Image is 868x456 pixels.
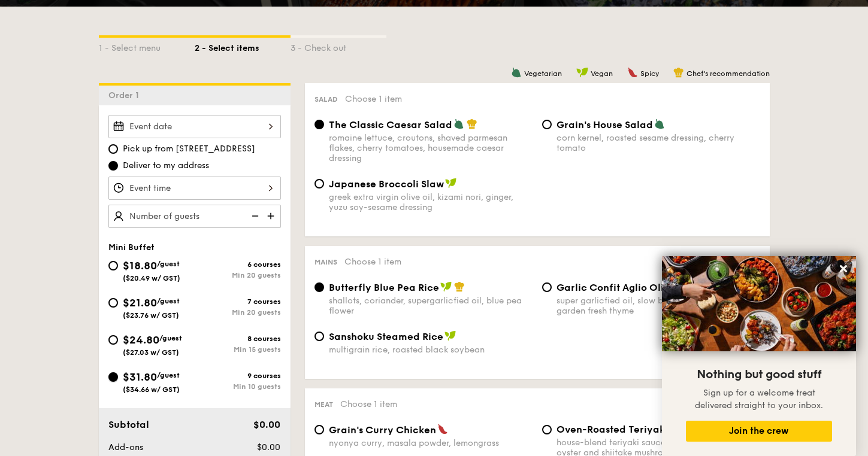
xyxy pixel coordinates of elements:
[108,298,118,308] input: $21.80/guest($23.76 w/ GST)7 coursesMin 20 guests
[640,69,659,78] span: Spicy
[557,296,760,316] div: super garlicfied oil, slow baked cherry tomatoes, garden fresh thyme
[542,282,552,292] input: Garlic Confit Aglio Oliosuper garlicfied oil, slow baked cherry tomatoes, garden fresh thyme
[108,261,118,270] input: $18.80/guest($20.49 w/ GST)6 coursesMin 20 guests
[314,332,324,341] input: Sanshoku Steamed Ricemultigrain rice, roasted black soybean
[329,424,436,436] span: Grain's Curry Chicken
[108,144,118,154] input: Pick up from [STREET_ADDRESS]
[108,372,118,382] input: $31.80/guest($34.66 w/ GST)9 coursesMin 10 guests
[557,119,653,130] span: Grain's House Salad
[123,160,209,172] span: Deliver to my address
[697,367,821,382] span: Nothing but good stuff
[437,424,448,434] img: icon-spicy.37a8142b.svg
[329,282,439,293] span: Butterfly Blue Pea Rice
[314,258,337,266] span: Mains
[99,38,195,54] div: 1 - Select menu
[329,133,533,163] div: romaine lettuce, croutons, shaved parmesan flakes, cherry tomatoes, housemade caesar dressing
[445,178,457,189] img: icon-vegan.f8ff3823.svg
[591,69,613,78] span: Vegan
[673,67,684,78] img: icon-chef-hat.a58ddaea.svg
[253,419,280,430] span: $0.00
[157,297,180,305] span: /guest
[108,90,144,101] span: Order 1
[123,370,157,384] span: $31.80
[686,421,832,442] button: Join the crew
[108,205,281,228] input: Number of guests
[195,271,281,279] div: Min 20 guests
[695,388,823,411] span: Sign up for a welcome treat delivered straight to your inbox.
[662,256,856,351] img: DSC07876-Edit02-Large.jpeg
[123,259,157,272] span: $18.80
[453,118,464,129] img: icon-vegetarian.fe4039eb.svg
[329,345,533,355] div: multigrain rice, roasted black soybean
[108,161,118,171] input: Deliver to my address
[195,335,281,343] div: 8 courses
[314,120,324,129] input: The Classic Caesar Saladromaine lettuce, croutons, shaved parmesan flakes, cherry tomatoes, house...
[444,330,456,341] img: icon-vegan.f8ff3823.svg
[834,259,853,278] button: Close
[108,419,149,430] span: Subtotal
[686,69,770,78] span: Chef's recommendation
[108,442,143,452] span: Add-ons
[329,192,533,212] div: greek extra virgin olive oil, kizami nori, ginger, yuzu soy-sesame dressing
[314,282,324,292] input: Butterfly Blue Pea Riceshallots, coriander, supergarlicfied oil, blue pea flower
[314,400,333,409] span: Meat
[159,334,182,342] span: /guest
[108,335,118,345] input: $24.80/guest($27.03 w/ GST)8 coursesMin 15 guests
[329,178,444,190] span: Japanese Broccoli Slaw
[557,282,670,293] span: Garlic Confit Aglio Olio
[263,205,281,227] img: icon-add.58712e84.svg
[340,399,397,409] span: Choose 1 item
[195,382,281,391] div: Min 10 guests
[467,118,477,129] img: icon-chef-hat.a58ddaea.svg
[454,281,465,292] img: icon-chef-hat.a58ddaea.svg
[291,38,386,54] div: 3 - Check out
[195,308,281,317] div: Min 20 guests
[440,281,452,292] img: icon-vegan.f8ff3823.svg
[108,115,281,138] input: Event date
[345,94,402,104] span: Choose 1 item
[511,67,522,78] img: icon-vegetarian.fe4039eb.svg
[157,371,180,379] span: /guest
[108,177,281,200] input: Event time
[157,260,180,268] span: /guest
[329,296,533,316] div: shallots, coriander, supergarlicfied oil, blue pea flower
[123,348,179,357] span: ($27.03 w/ GST)
[542,425,552,434] input: Oven-Roasted Teriyaki Chickenhouse-blend teriyaki sauce, baby bok choy, king oyster and shiitake ...
[557,133,760,153] div: corn kernel, roasted sesame dressing, cherry tomato
[123,385,180,394] span: ($34.66 w/ GST)
[195,38,291,54] div: 2 - Select items
[108,242,155,253] span: Mini Buffet
[123,311,179,320] span: ($23.76 w/ GST)
[195,297,281,306] div: 7 courses
[195,345,281,354] div: Min 15 guests
[654,118,665,129] img: icon-vegetarian.fe4039eb.svg
[576,67,588,78] img: icon-vegan.f8ff3823.svg
[329,331,443,342] span: Sanshoku Steamed Rice
[257,442,280,452] span: $0.00
[314,179,324,189] input: Japanese Broccoli Slawgreek extra virgin olive oil, kizami nori, ginger, yuzu soy-sesame dressing
[123,274,180,282] span: ($20.49 w/ GST)
[329,438,533,448] div: nyonya curry, masala powder, lemongrass
[123,333,159,346] span: $24.80
[542,120,552,129] input: Grain's House Saladcorn kernel, roasted sesame dressing, cherry tomato
[195,260,281,269] div: 6 courses
[344,257,401,267] span: Choose 1 item
[314,425,324,434] input: Grain's Curry Chickennyonya curry, masala powder, lemongrass
[123,296,157,309] span: $21.80
[627,67,638,78] img: icon-spicy.37a8142b.svg
[329,119,452,130] span: The Classic Caesar Salad
[524,69,562,78] span: Vegetarian
[557,424,710,435] span: Oven-Roasted Teriyaki Chicken
[123,143,255,155] span: Pick up from [STREET_ADDRESS]
[195,372,281,380] div: 9 courses
[245,205,263,227] img: icon-reduce.1d2dbef1.svg
[314,95,338,104] span: Salad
